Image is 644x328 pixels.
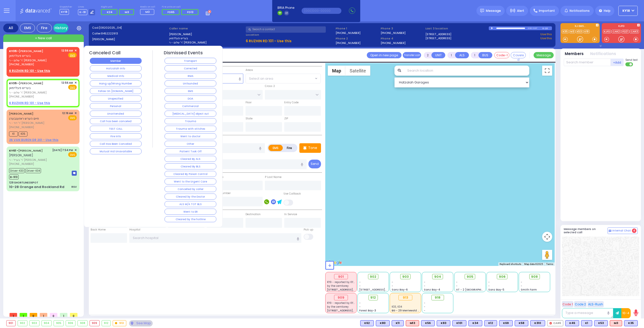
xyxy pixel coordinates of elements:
[581,320,592,326] div: BLS
[455,52,469,58] button: ALS
[129,233,302,243] input: Search hospital
[246,68,253,72] label: Areas
[107,10,112,14] span: K24
[560,25,600,28] label: KJ EMS...
[168,10,175,14] span: FD65
[9,112,33,116] a: [PERSON_NAME]
[488,288,504,292] span: Sanz Bay-5
[564,59,611,66] input: Search member
[165,216,216,222] button: Cleared by the hotline
[52,148,73,152] span: [DATE] 7:54 PM
[9,95,34,99] span: [PHONE_NUMBER]
[9,153,33,157] span: [PERSON_NAME]
[78,9,87,15] span: K-18
[562,30,569,33] a: K35
[421,320,435,326] div: K56
[328,66,345,76] button: Show street map
[9,158,51,162] span: ר' בערל - ר' [PERSON_NAME]
[9,54,31,58] span: בעריש פעלדמאן
[9,58,60,63] span: ר' שלום - ר' [PERSON_NAME]
[621,30,629,33] a: FD21
[3,24,18,32] div: All
[165,156,216,162] button: Cleared By ALS
[467,274,473,279] span: 905
[488,284,490,288] span: -
[625,62,633,67] label: Turn off text
[72,171,77,176] img: message-box.svg
[336,26,379,31] span: Phone 1
[456,288,493,292] span: AT - 2 [GEOGRAPHIC_DATA]
[71,185,77,189] div: RSV
[61,81,73,85] span: 12:56 AM
[165,96,216,102] button: DOA
[359,305,361,309] span: -
[20,24,35,32] div: EMS
[9,69,50,73] u: 6 RUZHIN RD 101 - Use this
[618,6,638,16] button: KY18
[381,31,406,35] label: [PHONE_NUMBER]
[9,101,50,105] u: 6 RUZHIN RD 101 - Use this
[60,9,69,15] span: KY18
[452,320,466,326] div: BLS
[565,51,584,57] button: Members
[327,259,343,266] a: Open this area in Google Maps (opens a new window)
[90,65,142,71] button: Hatzalah Info
[125,10,129,14] span: M3
[594,320,608,326] div: K53
[327,288,375,292] span: [STREET_ADDRESS][PERSON_NAME]
[392,280,393,284] span: -
[540,36,552,40] a: Use this
[435,295,440,300] span: 918
[277,6,294,10] span: BRIA Phone
[456,284,458,288] span: -
[622,9,630,13] span: KY18
[511,52,526,58] button: Covered
[165,163,216,169] button: Cleared By BLS
[547,320,563,326] div: CAR6
[608,227,638,234] button: Internal Chat 4
[494,52,509,58] button: Code-1
[70,54,75,57] u: EMS
[359,309,376,312] span: Forest Bay-3
[70,86,75,89] u: EMS
[78,6,95,9] label: Lines
[60,313,67,317] span: 1
[50,313,57,317] span: 0
[625,58,638,62] span: Send text
[424,301,452,305] div: -
[406,320,419,326] div: M13
[521,280,522,284] span: -
[162,6,200,9] label: Fire units on call
[376,320,390,326] div: K80
[165,201,216,207] button: ALS M/A TOT BLS
[90,96,142,102] button: Unspecified
[381,41,406,45] label: [PHONE_NUMBER]
[540,32,552,36] a: Use this
[42,320,52,326] div: 904
[165,209,216,215] button: Went to ER
[367,52,401,58] a: Open in new page
[621,308,631,318] button: 10-4
[610,320,622,326] div: ALS
[336,31,360,35] label: [PHONE_NUMBER]
[25,168,41,173] span: Driver-K34
[90,111,142,117] button: Unattended
[90,141,142,147] button: Call Has Been Canceled
[570,9,590,13] span: Notifications
[437,320,450,326] div: BLS
[425,26,489,31] label: Last 3 location
[113,320,126,326] div: 913
[434,274,441,279] span: 904
[484,320,497,326] div: K12
[265,175,281,179] label: P Last Name
[284,101,299,105] label: Entry Code
[468,320,482,326] div: BLS
[562,301,573,307] button: Code 1
[359,288,407,292] span: [STREET_ADDRESS][PERSON_NAME]
[327,280,355,284] span: KY9 - reported by KY9
[165,118,216,124] button: Trauma
[609,230,611,232] img: comment-alt.png
[9,49,43,53] a: [PERSON_NAME]
[89,50,120,56] h4: Canceled Call
[74,148,77,152] span: ✕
